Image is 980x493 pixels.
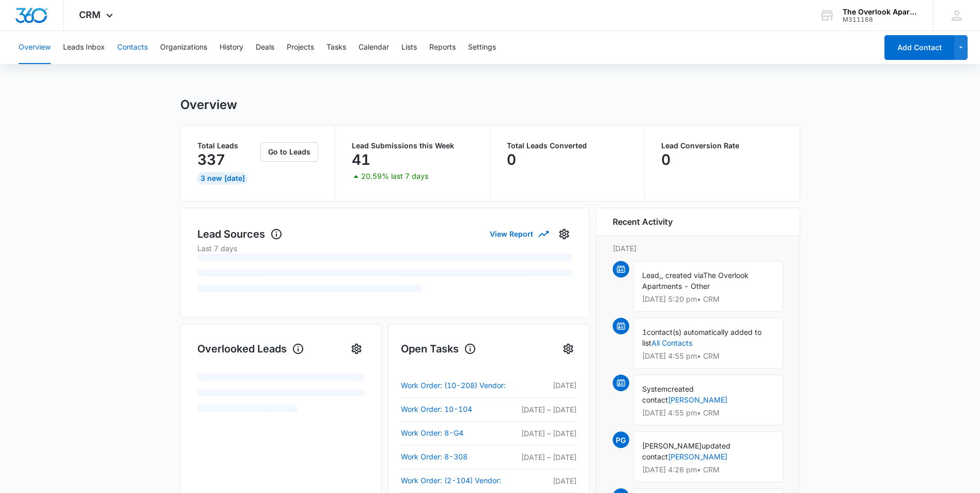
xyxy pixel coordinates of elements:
h1: Open Tasks [401,341,476,357]
p: Lead Conversion Rate [661,142,783,149]
span: 1 [642,328,647,336]
button: Go to Leads [260,142,318,162]
a: Work Order: 10-104 [401,403,516,415]
button: Settings [560,341,577,357]
p: Last 7 days [197,243,572,254]
h1: Overview [180,97,237,113]
p: [DATE] 5:20 pm • CRM [642,296,774,303]
p: [DATE] – [DATE] [516,452,576,463]
button: View Report [490,225,548,243]
a: Work Order: (10-208) Vendor: [401,379,516,392]
span: , created via [661,271,703,280]
p: [DATE] 4:55 pm • CRM [642,409,774,417]
p: [DATE] – [DATE] [516,428,576,439]
a: [PERSON_NAME] [668,452,727,461]
div: 3 New [DATE] [197,172,248,184]
button: Settings [348,341,365,357]
div: account name [843,8,918,16]
p: 41 [352,151,370,168]
div: account id [843,16,918,23]
p: [DATE] 4:26 pm • CRM [642,466,774,473]
span: contact(s) automatically added to list [642,328,761,347]
button: Lists [401,31,417,64]
button: Contacts [117,31,148,64]
button: Reports [429,31,456,64]
p: Lead Submissions this Week [352,142,473,149]
p: [DATE] [516,475,576,486]
p: 0 [507,151,516,168]
h1: Overlooked Leads [197,341,304,357]
button: Add Contact [884,35,954,60]
a: Work Order: 8-G4 [401,427,516,439]
span: PG [613,432,629,448]
p: [DATE] [613,243,783,254]
button: Settings [468,31,496,64]
a: [PERSON_NAME] [668,395,727,404]
p: [DATE] 4:55 pm • CRM [642,352,774,360]
button: Overview [19,31,51,64]
p: Total Leads Converted [507,142,628,149]
h1: Lead Sources [197,226,283,242]
p: [DATE] – [DATE] [516,404,576,415]
p: [DATE] [516,380,576,391]
a: Work Order: (2-104) Vendor: [401,474,516,487]
button: Tasks [326,31,346,64]
h6: Recent Activity [613,215,673,228]
span: [PERSON_NAME] [642,441,702,450]
a: All Contacts [651,338,692,347]
button: Deals [256,31,274,64]
button: Settings [556,226,572,242]
p: 337 [197,151,225,168]
button: Projects [287,31,314,64]
a: Work Order: 8-308 [401,451,516,463]
span: CRM [79,9,101,20]
a: Go to Leads [260,147,318,156]
button: Organizations [160,31,207,64]
p: Total Leads [197,142,259,149]
span: Lead, [642,271,661,280]
p: 20.59% last 7 days [361,173,428,180]
button: Calendar [359,31,389,64]
p: 0 [661,151,671,168]
button: Leads Inbox [63,31,105,64]
button: History [220,31,243,64]
span: created contact [642,384,694,404]
span: System [642,384,667,393]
